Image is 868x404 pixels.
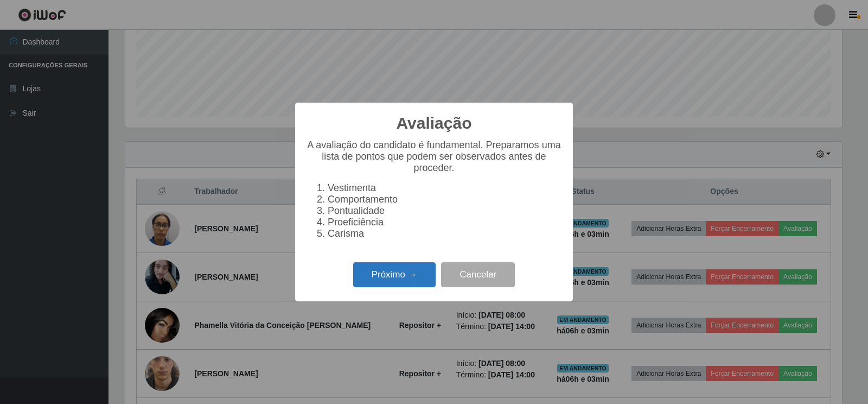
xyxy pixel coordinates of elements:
p: A avaliação do candidato é fundamental. Preparamos uma lista de pontos que podem ser observados a... [306,140,562,174]
h2: Avaliação [397,113,472,133]
li: Proeficiência [328,217,562,228]
li: Pontualidade [328,205,562,217]
button: Cancelar [441,262,515,288]
li: Vestimenta [328,182,562,194]
li: Carisma [328,228,562,239]
li: Comportamento [328,194,562,205]
button: Próximo → [353,262,436,288]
